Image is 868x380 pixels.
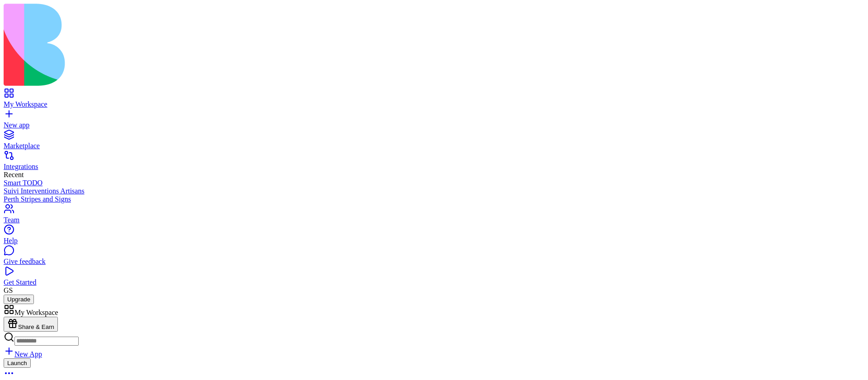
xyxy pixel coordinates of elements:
a: My Workspace [4,92,864,108]
button: Upgrade [4,295,34,304]
span: GS [4,286,13,294]
a: Marketplace [4,134,864,150]
button: Share & Earn [4,317,58,332]
div: New app [4,121,864,129]
div: Integrations [4,163,864,171]
span: My Workspace [14,309,58,316]
div: Help [4,237,864,245]
a: Upgrade [4,295,34,303]
a: Integrations [4,155,864,171]
div: Get Started [4,278,864,286]
a: Smart TODO [4,179,864,187]
a: Team [4,208,864,224]
a: New app [4,113,864,129]
span: Recent [4,171,24,178]
a: Help [4,229,864,245]
a: Get Started [4,270,864,286]
div: My Workspace [4,100,864,108]
div: Give feedback [4,258,864,266]
a: Suivi Interventions Artisans [4,187,864,195]
div: Team [4,216,864,224]
img: logo [4,4,367,86]
a: Perth Stripes and Signs [4,195,864,203]
button: Launch [4,358,31,368]
span: Share & Earn [18,324,54,330]
a: Give feedback [4,249,864,266]
a: New App [4,350,42,358]
div: Marketplace [4,142,864,150]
